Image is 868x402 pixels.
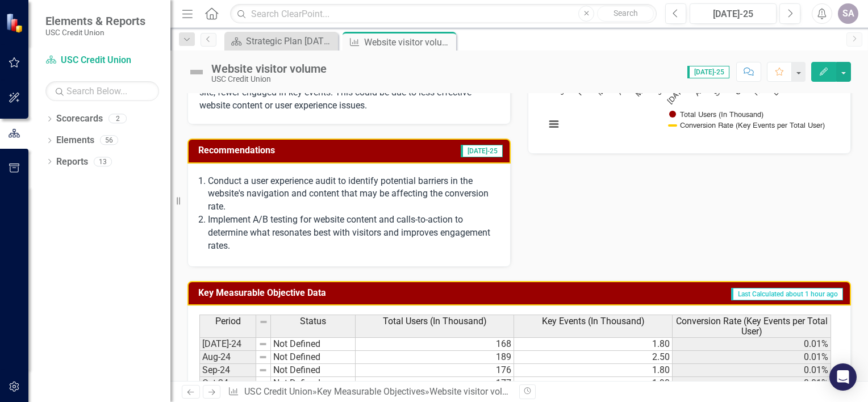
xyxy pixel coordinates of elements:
span: Key Events (In Thousand) [542,316,645,326]
td: 189 [356,351,514,364]
div: Website visitor volume [364,35,453,49]
a: USC Credit Union [244,386,312,397]
td: 176 [356,364,514,377]
a: USC Credit Union [45,54,159,67]
td: Aug-24 [199,351,256,364]
img: 8DAGhfEEPCf229AAAAAElFTkSuQmCC [258,379,268,388]
td: Sep-24 [199,364,256,377]
a: Strategic Plan [DATE] - [DATE] [227,34,335,48]
td: Oct-24 [199,377,256,390]
span: Elements & Reports [45,14,145,28]
div: 13 [94,157,112,166]
td: 168 [356,337,514,351]
button: SA [838,3,858,24]
img: Not Defined [187,63,206,81]
p: Implement A/B testing for website content and calls-to-action to determine what resonates best wi... [208,213,499,253]
td: 1.80 [514,364,673,377]
span: [DATE]-25 [687,66,729,78]
button: [DATE]-25 [690,3,777,24]
td: 2.50 [514,351,673,364]
button: Show Conversion Rate (Key Events per Total User) [669,121,825,129]
td: Not Defined [271,377,356,390]
span: Last Calculated about 1 hour ago [731,288,843,300]
div: » » [228,386,511,399]
small: USC Credit Union [45,28,145,37]
span: [DATE]-25 [461,145,503,157]
img: 8DAGhfEEPCf229AAAAAElFTkSuQmCC [258,340,268,349]
span: Total Users (In Thousand) [383,316,487,326]
td: 0.01% [673,377,831,390]
button: Search [597,6,654,22]
td: Not Defined [271,364,356,377]
a: Reports [56,156,88,169]
img: 8DAGhfEEPCf229AAAAAElFTkSuQmCC [258,353,268,362]
p: Conduct a user experience audit to identify potential barriers in the website's navigation and co... [208,175,499,214]
h3: Recommendations [198,145,394,156]
span: Status [300,316,326,326]
a: Key Measurable Objectives [317,386,425,397]
button: View chart menu, Chart [546,116,562,132]
img: ClearPoint Strategy [6,13,26,33]
td: 0.01% [673,364,831,377]
a: Scorecards [56,112,103,125]
input: Search ClearPoint... [230,4,657,24]
img: 8DAGhfEEPCf229AAAAAElFTkSuQmCC [258,366,268,375]
h3: Key Measurable Objective Data [198,288,541,298]
span: Conversion Rate (Key Events per Total User) [675,316,828,336]
td: [DATE]-24 [199,337,256,351]
td: 0.01% [673,337,831,351]
div: Open Intercom Messenger [829,363,857,391]
td: Not Defined [271,337,356,351]
div: USC Credit Union [211,75,327,83]
td: Not Defined [271,351,356,364]
span: Search [614,9,638,18]
div: 2 [108,114,127,124]
img: 8DAGhfEEPCf229AAAAAElFTkSuQmCC [259,317,268,326]
td: 1.90 [514,377,673,390]
div: Strategic Plan [DATE] - [DATE] [246,34,335,48]
td: 0.01% [673,351,831,364]
button: Show Total Users (In Thousand) [669,110,763,119]
div: Website visitor volume [211,62,327,75]
div: [DATE]-25 [694,7,773,21]
span: Period [215,316,241,326]
input: Search Below... [45,81,159,101]
td: 1.80 [514,337,673,351]
td: 177 [356,377,514,390]
a: Elements [56,134,94,147]
div: Website visitor volume [429,386,520,397]
div: 56 [100,136,118,145]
